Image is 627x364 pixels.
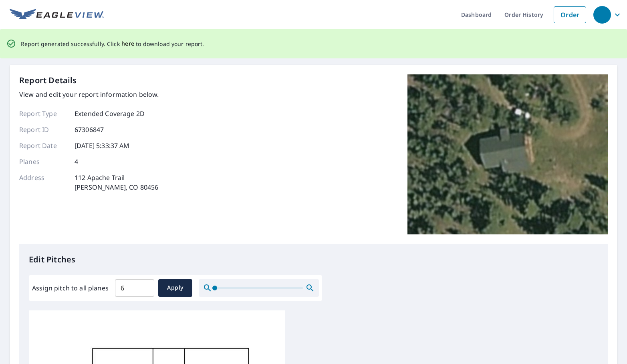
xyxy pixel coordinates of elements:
input: 00.0 [115,277,154,299]
p: 112 Apache Trail [PERSON_NAME], CO 80456 [75,173,158,192]
button: Apply [158,279,192,297]
p: Report generated successfully. Click to download your report. [21,39,204,49]
a: Order [554,6,586,23]
p: Edit Pitches [29,254,598,266]
p: Report Type [19,109,67,118]
p: 67306847 [75,125,104,134]
span: Apply [165,283,186,293]
p: Report Date [19,141,67,150]
p: Extended Coverage 2D [75,109,145,118]
p: Address [19,173,67,192]
button: here [121,39,135,49]
img: Top image [407,74,608,234]
p: View and edit your report information below. [19,90,159,99]
p: 4 [75,157,78,166]
p: Planes [19,157,67,166]
label: Assign pitch to all planes [32,283,109,293]
p: Report ID [19,125,67,134]
p: Report Details [19,74,77,86]
p: [DATE] 5:33:37 AM [75,141,130,150]
img: EV Logo [10,9,104,21]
